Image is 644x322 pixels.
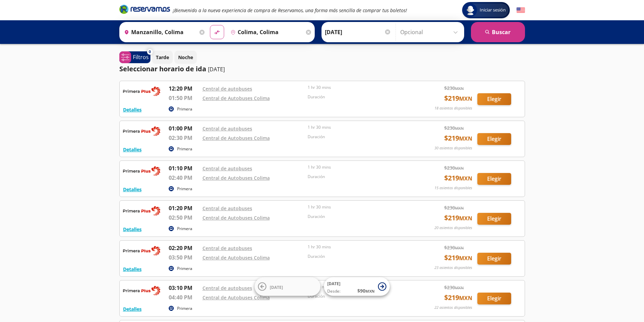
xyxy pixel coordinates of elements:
[123,106,142,113] button: Detalles
[149,49,151,55] span: 0
[119,4,170,16] a: Brand Logo
[202,245,252,251] a: Central de autobuses
[308,293,410,299] p: Duración
[455,245,464,250] small: MXN
[156,54,169,61] p: Tarde
[517,6,525,15] button: English
[308,174,410,180] p: Duración
[308,204,410,210] p: 1 hr 30 mins
[477,93,511,105] button: Elegir
[477,213,511,225] button: Elegir
[324,277,390,296] button: [DATE]Desde:$90MXN
[434,145,472,151] p: 30 asientos disponibles
[202,85,252,92] a: Central de autobuses
[477,173,511,185] button: Elegir
[177,146,192,152] p: Primera
[308,84,410,91] p: 1 hr 30 mins
[123,164,160,178] img: RESERVAMOS
[434,305,472,311] p: 22 asientos disponibles
[177,106,192,112] p: Primera
[169,284,199,292] p: 03:10 PM
[400,24,461,41] input: Opcional
[471,22,525,42] button: Buscar
[123,305,142,313] button: Detalles
[202,95,270,101] a: Central de Autobuses Colima
[123,204,160,218] img: RESERVAMOS
[123,124,160,138] img: RESERVAMOS
[119,51,150,63] button: 0Filtros
[444,293,472,303] span: $ 219
[455,285,464,290] small: MXN
[434,185,472,191] p: 15 asientos disponibles
[202,285,252,291] a: Central de autobuses
[133,53,149,61] p: Filtros
[174,51,197,64] button: Noche
[169,94,199,102] p: 01:50 PM
[434,225,472,231] p: 20 asientos disponibles
[477,253,511,265] button: Elegir
[123,146,142,153] button: Detalles
[202,294,270,301] a: Central de Autobuses Colima
[459,135,472,142] small: MXN
[434,105,472,111] p: 18 asientos disponibles
[459,215,472,222] small: MXN
[208,65,225,73] p: [DATE]
[455,126,464,131] small: MXN
[202,125,252,132] a: Central de autobuses
[123,84,160,98] img: RESERVAMOS
[477,293,511,304] button: Elegir
[459,294,472,302] small: MXN
[123,186,142,193] button: Detalles
[444,204,464,211] span: $ 230
[177,266,192,272] p: Primera
[444,213,472,223] span: $ 219
[308,164,410,170] p: 1 hr 30 mins
[477,133,511,145] button: Elegir
[444,284,464,291] span: $ 230
[169,214,199,222] p: 02:50 PM
[202,135,270,141] a: Central de Autobuses Colima
[477,7,508,14] span: Iniciar sesión
[119,4,170,14] i: Brand Logo
[444,84,464,92] span: $ 230
[169,244,199,252] p: 02:20 PM
[177,305,192,312] p: Primera
[434,265,472,271] p: 23 asientos disponibles
[169,164,199,172] p: 01:10 PM
[202,254,270,261] a: Central de Autobuses Colima
[444,253,472,263] span: $ 219
[202,215,270,221] a: Central de Autobuses Colima
[444,133,472,143] span: $ 219
[123,244,160,257] img: RESERVAMOS
[459,254,472,262] small: MXN
[173,7,407,14] em: ¡Bienvenido a la nueva experiencia de compra de Reservamos, una forma más sencilla de comprar tus...
[152,51,173,64] button: Tarde
[178,54,193,61] p: Noche
[169,253,199,262] p: 03:50 PM
[444,164,464,171] span: $ 230
[177,226,192,232] p: Primera
[169,293,199,301] p: 04:40 PM
[325,24,391,41] input: Elegir Fecha
[444,124,464,131] span: $ 230
[169,84,199,93] p: 12:20 PM
[327,281,340,287] span: [DATE]
[169,134,199,142] p: 02:30 PM
[123,284,160,297] img: RESERVAMOS
[444,93,472,103] span: $ 219
[308,214,410,220] p: Duración
[444,173,472,183] span: $ 219
[169,124,199,132] p: 01:00 PM
[455,166,464,171] small: MXN
[459,175,472,182] small: MXN
[308,94,410,100] p: Duración
[308,244,410,250] p: 1 hr 30 mins
[202,165,252,172] a: Central de autobuses
[365,289,375,294] small: MXN
[123,226,142,233] button: Detalles
[270,284,283,290] span: [DATE]
[119,64,206,74] p: Seleccionar horario de ida
[444,244,464,251] span: $ 230
[308,124,410,130] p: 1 hr 30 mins
[169,174,199,182] p: 02:40 PM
